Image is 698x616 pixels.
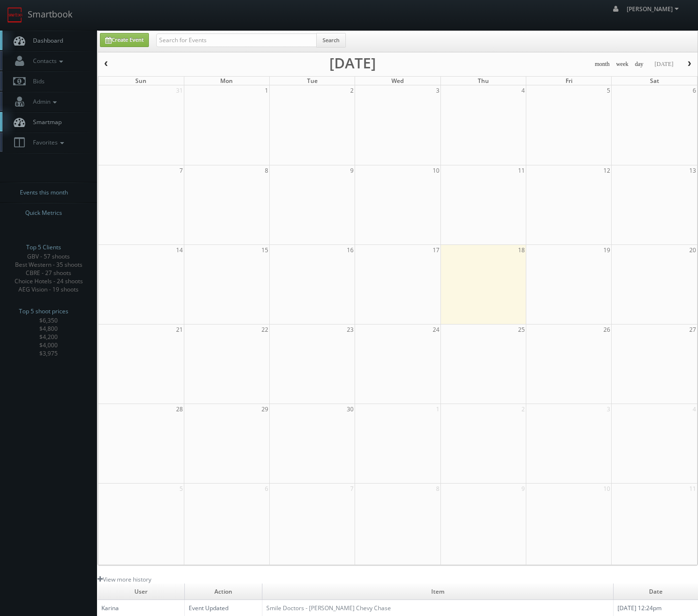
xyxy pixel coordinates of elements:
span: Thu [478,77,489,85]
span: Mon [220,77,233,85]
img: smartbook-logo.png [7,7,23,23]
a: Create Event [100,33,149,47]
span: 9 [349,165,355,176]
a: Smile Doctors - [PERSON_NAME] Chevy Chase [266,604,391,612]
span: 29 [260,404,269,414]
span: 18 [517,245,526,255]
span: 4 [692,404,697,414]
td: Item [262,584,614,600]
a: View more history [97,575,151,584]
button: day [632,58,647,70]
span: 5 [606,85,611,96]
span: 6 [692,85,697,96]
span: 10 [432,165,440,176]
span: 24 [432,324,440,335]
span: Admin [28,97,59,106]
span: 31 [175,85,184,96]
span: 9 [520,484,526,494]
span: Top 5 shoot prices [19,307,68,316]
span: Wed [391,77,404,85]
span: 27 [688,324,697,335]
span: 4 [520,85,526,96]
span: 17 [432,245,440,255]
span: 2 [520,404,526,414]
button: Search [316,33,346,48]
span: 22 [260,324,269,335]
span: 3 [435,85,440,96]
span: 20 [688,245,697,255]
button: week [613,58,632,70]
h2: [DATE] [329,58,376,68]
span: Tue [307,77,318,85]
span: Smartmap [28,118,62,126]
span: 8 [435,484,440,494]
span: Quick Metrics [25,208,62,218]
td: Action [184,584,262,600]
span: Sat [650,77,659,85]
span: 8 [264,165,269,176]
span: 15 [260,245,269,255]
span: Events this month [20,188,68,197]
span: Dashboard [28,36,63,45]
span: 21 [175,324,184,335]
span: 30 [346,404,355,414]
input: Search for Events [156,33,317,47]
span: 11 [517,165,526,176]
span: 16 [346,245,355,255]
td: User [97,584,184,600]
span: [PERSON_NAME] [627,5,682,13]
span: 12 [602,165,611,176]
span: 14 [175,245,184,255]
span: 7 [349,484,355,494]
span: 3 [606,404,611,414]
span: 2 [349,85,355,96]
td: Date [614,584,698,600]
span: 28 [175,404,184,414]
span: 26 [602,324,611,335]
button: [DATE] [651,58,677,70]
span: Top 5 Clients [26,243,61,252]
span: Bids [28,77,45,85]
span: Fri [566,77,572,85]
span: 5 [179,484,184,494]
span: 11 [688,484,697,494]
span: 1 [435,404,440,414]
span: Favorites [28,138,66,146]
span: 13 [688,165,697,176]
span: 6 [264,484,269,494]
span: 1 [264,85,269,96]
span: 19 [602,245,611,255]
span: Contacts [28,57,65,65]
span: Sun [135,77,146,85]
span: 7 [179,165,184,176]
span: 25 [517,324,526,335]
span: 23 [346,324,355,335]
button: month [591,58,613,70]
span: 10 [602,484,611,494]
